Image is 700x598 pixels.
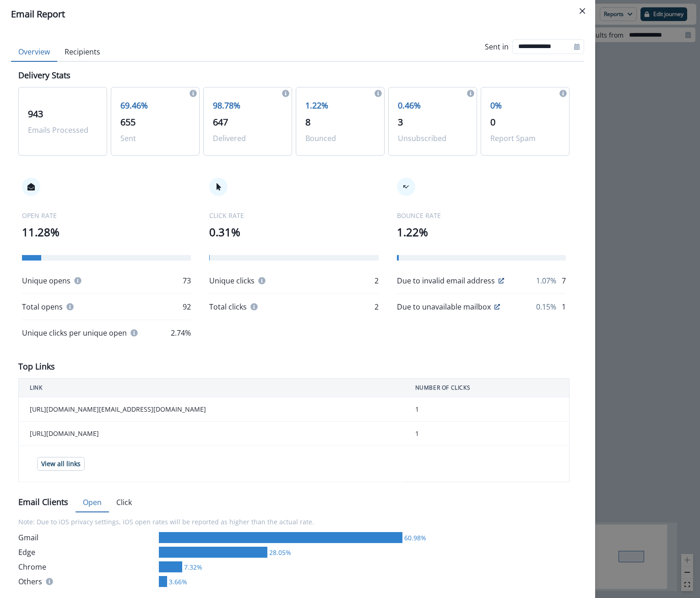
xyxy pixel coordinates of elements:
span: 943 [28,108,43,120]
p: Emails Processed [28,125,98,136]
p: Unique opens [22,275,71,286]
span: 655 [120,116,136,128]
p: 98.78% [213,99,282,112]
p: 7 [562,275,566,286]
p: 1.22% [397,224,566,240]
p: 2 [374,301,379,312]
p: CLICK RATE [209,211,378,220]
p: 0.15% [536,301,556,312]
p: 73 [183,275,191,286]
span: 3 [398,116,403,128]
button: View all links [37,457,85,471]
p: Note: Due to iOS privacy settings, iOS open rates will be reported as higher than the actual rate. [18,511,570,532]
th: LINK [19,379,404,397]
td: [URL][DOMAIN_NAME] [19,422,404,446]
p: 1.07% [536,275,556,286]
button: Close [575,4,590,18]
td: [URL][DOMAIN_NAME][EMAIL_ADDRESS][DOMAIN_NAME] [19,397,404,422]
p: Sent [120,133,190,144]
p: Delivery Stats [18,69,71,82]
p: 0.46% [398,99,467,112]
span: 647 [213,116,228,128]
p: Delivered [213,133,282,144]
p: 2.74% [171,327,191,338]
span: 8 [305,116,310,128]
span: 0 [490,116,495,128]
button: Recipients [57,43,108,62]
p: Unique clicks [209,275,255,286]
p: Due to invalid email address [397,275,495,286]
div: 7.32% [182,562,202,572]
p: 1.22% [305,99,375,112]
p: OPEN RATE [22,211,191,220]
p: Unique clicks per unique open [22,327,127,338]
div: Others [18,576,155,587]
div: Gmail [18,532,155,543]
p: 11.28% [22,224,191,240]
p: Sent in [485,41,509,52]
td: 1 [404,397,570,422]
p: Due to unavailable mailbox [397,301,491,312]
p: 69.46% [120,99,190,112]
p: 2 [374,275,379,286]
p: Total opens [22,301,63,312]
div: Chrome [18,561,155,572]
div: 60.98% [402,533,426,543]
p: View all links [41,460,81,468]
p: Top Links [18,360,55,373]
p: Total clicks [209,301,247,312]
p: 92 [183,301,191,312]
p: Bounced [305,133,375,144]
p: BOUNCE RATE [397,211,566,220]
p: 0.31% [209,224,378,240]
p: 1 [562,301,566,312]
p: 0% [490,99,560,112]
button: Open [76,493,109,512]
p: Unsubscribed [398,133,467,144]
td: 1 [404,422,570,446]
div: Email Report [11,7,584,21]
button: Click [109,493,139,512]
th: NUMBER OF CLICKS [404,379,570,397]
p: Report Spam [490,133,560,144]
div: 3.66% [167,577,187,587]
div: 28.05% [267,548,291,557]
button: Overview [11,43,57,62]
div: Edge [18,547,155,558]
p: Email Clients [18,496,68,508]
